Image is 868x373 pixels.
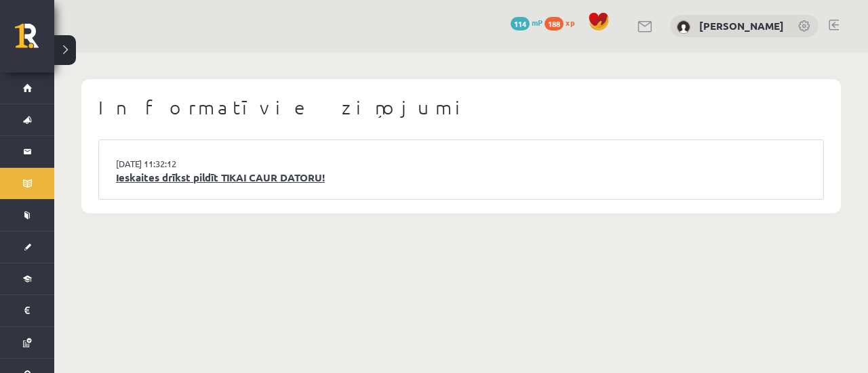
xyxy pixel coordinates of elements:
[511,17,530,30] span: 114
[545,17,564,30] span: 188
[699,19,784,32] a: [PERSON_NAME]
[532,17,542,28] span: mP
[15,24,54,58] a: Rīgas 1. Tālmācības vidusskola
[511,17,542,28] a: 114 mP
[116,170,806,185] a: Ieskaites drīkst pildīt TIKAI CAUR DATORU!
[545,17,581,28] a: 188 xp
[677,20,690,34] img: Paula Lilū Deksne
[98,96,824,119] h1: Informatīvie ziņojumi
[116,157,218,171] a: [DATE] 11:32:12
[566,17,574,28] span: xp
